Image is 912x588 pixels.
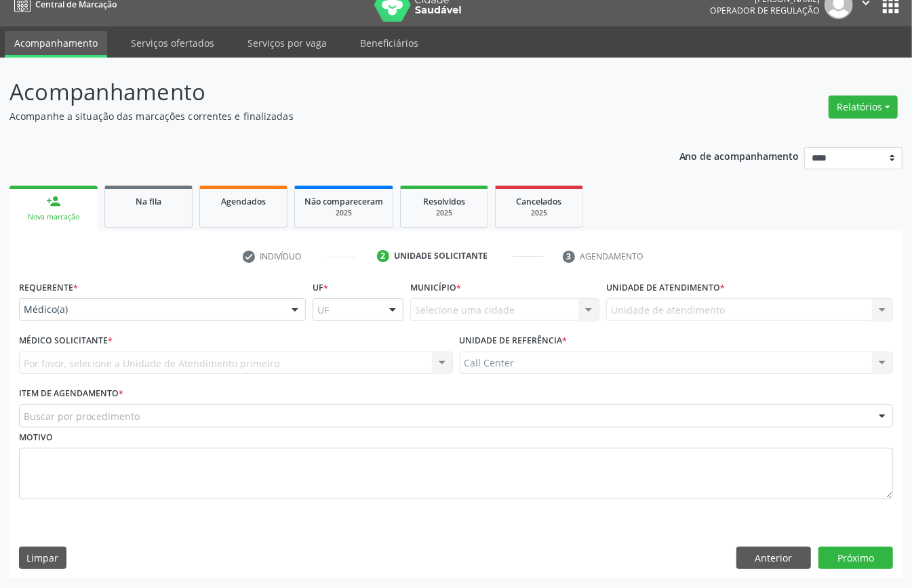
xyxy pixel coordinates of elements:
[517,196,562,207] span: Cancelados
[410,208,478,218] div: 2025
[829,96,898,119] button: Relatórios
[136,196,161,207] span: Na fila
[5,31,107,58] a: Acompanhamento
[121,31,224,55] a: Serviços ofertados
[410,277,461,298] label: Município
[46,194,61,209] div: person_add
[377,250,389,262] div: 2
[710,5,820,16] span: Operador de regulação
[460,331,568,352] label: Unidade de referência
[19,383,123,404] label: Item de agendamento
[24,303,278,316] span: Médico(a)
[818,547,893,570] button: Próximo
[736,547,811,570] button: Anterior
[19,331,113,352] label: Médico Solicitante
[313,277,328,298] label: UF
[304,208,383,218] div: 2025
[238,31,336,55] a: Serviços por vaga
[9,75,635,109] p: Acompanhamento
[19,277,78,298] label: Requerente
[221,196,266,207] span: Agendados
[423,196,465,207] span: Resolvidos
[304,196,383,207] span: Não compareceram
[679,147,799,164] p: Ano de acompanhamento
[9,109,635,123] p: Acompanhe a situação das marcações correntes e finalizadas
[505,208,573,218] div: 2025
[19,547,66,570] button: Limpar
[606,277,725,298] label: Unidade de atendimento
[394,250,488,262] div: Unidade solicitante
[19,427,53,448] label: Motivo
[24,409,140,423] span: Buscar por procedimento
[351,31,428,55] a: Beneficiários
[317,303,329,317] span: UF
[19,212,88,222] div: Nova marcação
